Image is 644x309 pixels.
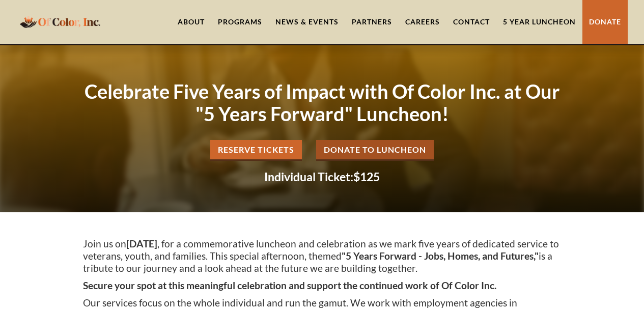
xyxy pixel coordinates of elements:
div: Programs [218,17,262,27]
p: Join us on , for a commemorative luncheon and celebration as we mark five years of dedicated serv... [83,238,562,274]
strong: Celebrate Five Years of Impact with Of Color Inc. at Our "5 Years Forward" Luncheon! [85,79,560,125]
strong: Individual Ticket: [264,170,353,184]
strong: [DATE] [126,238,157,249]
strong: Secure your spot at this meaningful celebration and support the continued work of Of Color Inc. [83,279,496,291]
a: Donate to Luncheon [316,140,434,161]
a: Reserve Tickets [210,140,302,161]
strong: "5 Years Forward - Jobs, Homes, and Futures," [342,250,539,262]
h2: $125 [83,171,562,183]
